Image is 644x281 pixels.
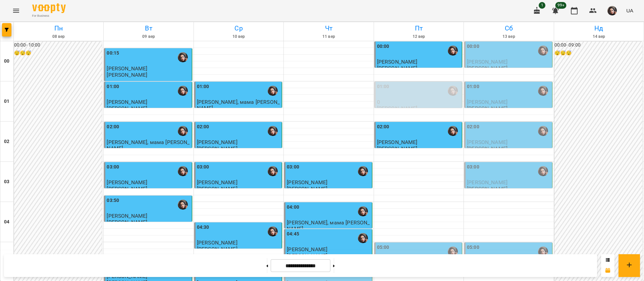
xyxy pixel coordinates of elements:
img: Гусак Олена Армаїсівна \МА укр .рос\ШЧ укр .рос\\ https://us06web.zoom.us/j/83079612343 [448,247,458,257]
span: [PERSON_NAME] [107,179,147,186]
label: 01:00 [377,83,389,90]
img: Гусак Олена Армаїсівна \МА укр .рос\ШЧ укр .рос\\ https://us06web.zoom.us/j/83079612343 [448,126,458,136]
h6: Нд [555,23,643,33]
h6: 08 вер [15,33,102,40]
label: 00:15 [107,50,119,57]
h6: 00:00 - 09:00 [554,42,642,49]
h6: 13 вер [465,33,552,40]
label: 03:00 [197,163,209,171]
h6: 02 [4,138,9,145]
label: 01:00 [467,83,479,90]
img: Гусак Олена Армаїсівна \МА укр .рос\ШЧ укр .рос\\ https://us06web.zoom.us/j/83079612343 [538,247,548,257]
button: Menu [8,3,24,19]
p: [PERSON_NAME] [467,65,507,71]
h6: Ср [195,23,282,33]
div: Гусак Олена Армаїсівна \МА укр .рос\ШЧ укр .рос\\ https://us06web.zoom.us/j/83079612343 [268,226,278,236]
p: [PERSON_NAME] [377,146,418,151]
p: [PERSON_NAME] [197,186,237,192]
img: Гусак Олена Армаїсівна \МА укр .рос\ШЧ укр .рос\\ https://us06web.zoom.us/j/83079612343 [178,86,188,96]
img: Гусак Олена Армаїсівна \МА укр .рос\ШЧ укр .рос\\ https://us06web.zoom.us/j/83079612343 [178,166,188,176]
img: Гусак Олена Армаїсівна \МА укр .рос\ШЧ укр .рос\\ https://us06web.zoom.us/j/83079612343 [538,126,548,136]
label: 05:00 [467,244,479,251]
h6: Вт [105,23,192,33]
label: 02:00 [377,123,389,131]
span: [PERSON_NAME] [377,139,418,145]
p: [PERSON_NAME] [467,186,507,192]
img: Гусак Олена Армаїсівна \МА укр .рос\ШЧ укр .рос\\ https://us06web.zoom.us/j/83079612343 [448,46,458,56]
h6: 10 вер [195,33,282,40]
label: 03:00 [107,163,119,171]
label: 01:00 [197,83,209,90]
img: Гусак Олена Армаїсівна \МА укр .рос\ШЧ укр .рос\\ https://us06web.zoom.us/j/83079612343 [268,166,278,176]
img: Гусак Олена Армаїсівна \МА укр .рос\ШЧ укр .рос\\ https://us06web.zoom.us/j/83079612343 [538,46,548,56]
span: [PERSON_NAME], мама [PERSON_NAME] [107,139,190,151]
h6: 09 вер [105,33,192,40]
img: 415cf204168fa55e927162f296ff3726.jpg [607,6,617,15]
label: 02:00 [467,123,479,131]
label: 03:00 [467,163,479,171]
label: 04:45 [287,230,299,238]
p: [PERSON_NAME] [377,65,418,71]
p: [PERSON_NAME] [467,106,507,111]
label: 02:00 [107,123,119,131]
p: [PERSON_NAME] [467,146,507,151]
img: Гусак Олена Армаїсівна \МА укр .рос\ШЧ укр .рос\\ https://us06web.zoom.us/j/83079612343 [178,52,188,62]
p: [PERSON_NAME] [107,186,147,192]
h6: Пн [15,23,102,33]
label: 03:00 [287,163,299,171]
div: Гусак Олена Армаїсівна \МА укр .рос\ШЧ укр .рос\\ https://us06web.zoom.us/j/83079612343 [268,126,278,136]
h6: 14 вер [555,33,643,40]
img: Гусак Олена Армаїсівна \МА укр .рос\ШЧ укр .рос\\ https://us06web.zoom.us/j/83079612343 [448,86,458,96]
span: [PERSON_NAME] [197,179,237,186]
label: 00:00 [377,43,389,50]
h6: 12 вер [375,33,463,40]
span: [PERSON_NAME] [377,59,418,65]
h6: 04 [4,218,9,226]
span: [PERSON_NAME] [467,59,507,65]
p: [PERSON_NAME] [107,106,147,111]
span: 1 [539,2,545,9]
img: Гусак Олена Армаїсівна \МА укр .рос\ШЧ укр .рос\\ https://us06web.zoom.us/j/83079612343 [538,86,548,96]
span: [PERSON_NAME] [107,213,147,219]
label: 05:00 [377,244,389,251]
span: [PERSON_NAME] [467,139,507,145]
span: [PERSON_NAME] [107,99,147,105]
p: [PERSON_NAME] [377,106,418,111]
h6: 01 [4,98,9,105]
label: 04:30 [197,224,209,231]
h6: 03 [4,178,9,186]
p: [PERSON_NAME] [107,72,147,78]
img: Гусак Олена Армаїсівна \МА укр .рос\ШЧ укр .рос\\ https://us06web.zoom.us/j/83079612343 [178,200,188,210]
span: UA [626,7,633,14]
img: Гусак Олена Армаїсівна \МА укр .рос\ШЧ укр .рос\\ https://us06web.zoom.us/j/83079612343 [538,166,548,176]
span: [PERSON_NAME] [197,239,237,246]
p: [PERSON_NAME] [107,219,147,225]
img: Voopty Logo [32,3,66,13]
h6: 11 вер [285,33,372,40]
img: Гусак Олена Армаїсівна \МА укр .рос\ШЧ укр .рос\\ https://us06web.zoom.us/j/83079612343 [358,206,368,216]
label: 01:00 [107,83,119,90]
img: Гусак Олена Армаїсівна \МА укр .рос\ШЧ укр .рос\\ https://us06web.zoom.us/j/83079612343 [358,166,368,176]
span: 99+ [555,2,567,9]
span: [PERSON_NAME] [287,179,327,186]
span: [PERSON_NAME] [467,99,507,105]
span: [PERSON_NAME], мама [PERSON_NAME] [287,219,370,231]
h6: Чт [285,23,372,33]
label: 02:00 [197,123,209,131]
img: Гусак Олена Армаїсівна \МА укр .рос\ШЧ укр .рос\\ https://us06web.zoom.us/j/83079612343 [268,86,278,96]
label: 04:00 [287,204,299,211]
label: 03:50 [107,197,119,204]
